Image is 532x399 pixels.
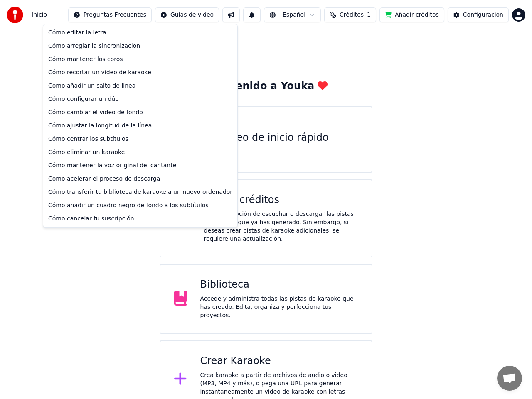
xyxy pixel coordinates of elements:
div: Cómo acelerar el proceso de descarga [45,172,236,186]
div: Cómo mantener la voz original del cantante [45,159,236,172]
div: Cómo eliminar un karaoke [45,146,236,159]
div: Cómo mantener los coros [45,53,236,66]
div: Cómo configurar un dúo [45,93,236,106]
div: Cómo arreglar la sincronización [45,39,236,53]
div: Cómo añadir un salto de línea [45,79,236,93]
div: Cómo cambiar el video de fondo [45,106,236,119]
div: Cómo ajustar la longitud de la línea [45,119,236,132]
div: Cómo cancelar tu suscripción [45,212,236,225]
div: Cómo recortar un video de karaoke [45,66,236,79]
div: Cómo añadir un cuadro negro de fondo a los subtítulos [45,199,236,212]
div: Cómo centrar los subtítulos [45,132,236,146]
div: Cómo transferir tu biblioteca de karaoke a un nuevo ordenador [45,186,236,199]
div: Cómo editar la letra [45,26,236,39]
